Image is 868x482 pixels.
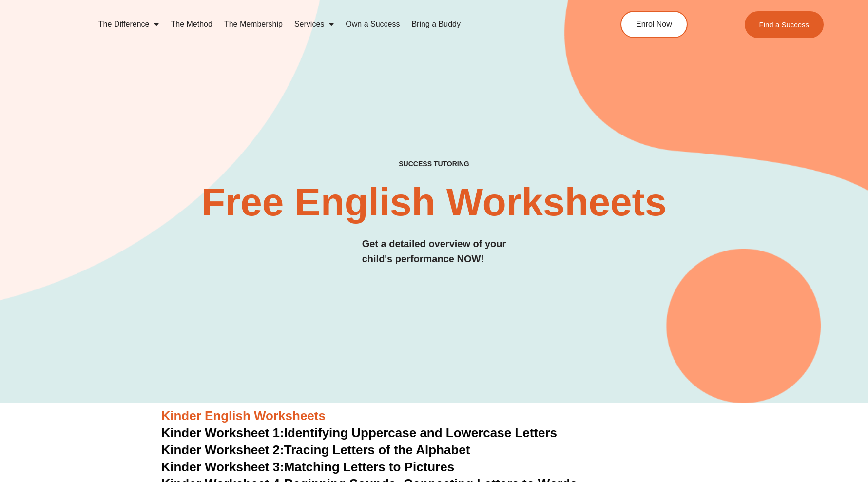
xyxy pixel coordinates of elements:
[161,425,558,440] a: Kinder Worksheet 1:Identifying Uppercase and Lowercase Letters
[745,11,824,38] a: Find a Success
[161,460,284,474] span: Kinder Worksheet 3:
[340,13,405,36] a: Own a Success
[362,236,506,267] h3: Get a detailed overview of your child's performance NOW!
[161,443,470,457] a: Kinder Worksheet 2:Tracing Letters of the Alphabet
[319,160,550,168] h4: SUCCESS TUTORING​
[620,11,688,38] a: Enrol Now
[218,13,289,36] a: The Membership
[93,13,165,36] a: The Difference
[636,20,672,28] span: Enrol Now
[161,460,455,474] a: Kinder Worksheet 3:Matching Letters to Pictures
[161,443,284,457] span: Kinder Worksheet 2:
[289,13,340,36] a: Services
[161,425,284,440] span: Kinder Worksheet 1:
[161,408,707,424] h3: Kinder English Worksheets
[93,13,576,36] nav: Menu
[405,13,466,36] a: Bring a Buddy
[759,21,810,28] span: Find a Success
[165,13,218,36] a: The Method
[177,183,692,222] h2: Free English Worksheets​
